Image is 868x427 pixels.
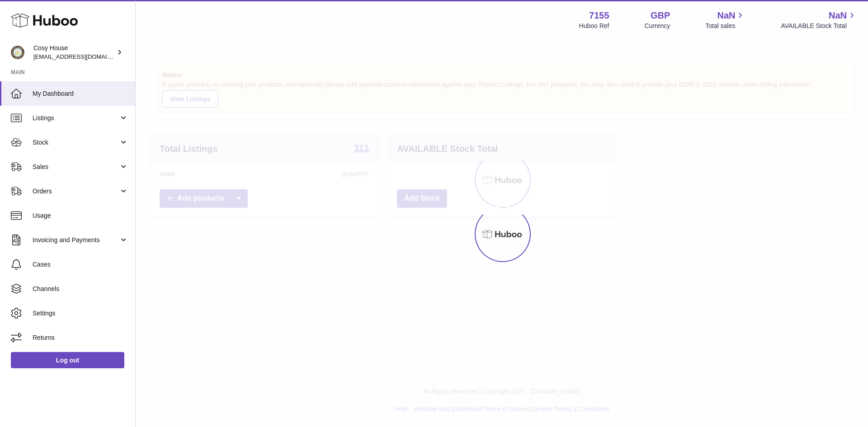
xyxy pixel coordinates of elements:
[33,309,128,318] span: Settings
[33,333,128,342] span: Returns
[717,9,735,22] span: NaN
[33,44,115,61] div: Cosy House
[705,9,745,30] a: NaN Total sales
[33,285,128,293] span: Channels
[33,260,128,269] span: Cases
[781,9,857,30] a: NaN AVAILABLE Stock Total
[11,352,124,368] a: Log out
[33,53,133,60] span: [EMAIL_ADDRESS][DOMAIN_NAME]
[33,138,119,147] span: Stock
[829,9,847,22] span: NaN
[33,163,119,171] span: Sales
[33,211,128,220] span: Usage
[651,9,670,22] strong: GBP
[33,89,128,98] span: My Dashboard
[579,22,609,30] div: Huboo Ref
[33,236,119,244] span: Invoicing and Payments
[33,114,119,122] span: Listings
[705,22,745,30] span: Total sales
[33,187,119,196] span: Orders
[645,22,670,30] div: Currency
[589,9,609,22] strong: 7155
[781,22,857,30] span: AVAILABLE Stock Total
[11,46,24,59] img: info@wholesomegoods.com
